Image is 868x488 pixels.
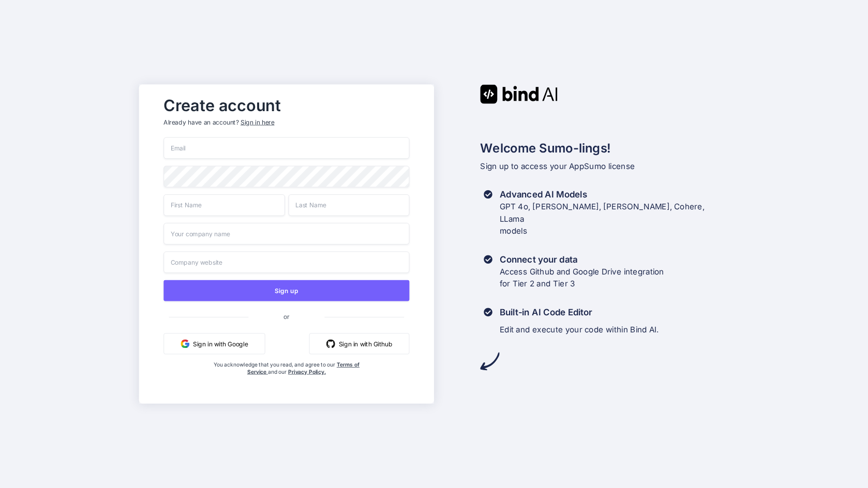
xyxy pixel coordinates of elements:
[247,361,360,375] a: Terms of Service
[326,339,335,348] img: github
[163,333,265,355] button: Sign in with Google
[480,84,558,103] img: Bind AI logo
[480,139,729,158] h2: Welcome Sumo-lings!
[204,361,368,396] div: You acknowledge that you read, and agree to our and our
[500,324,659,336] p: Edit and execute your code within Bind AI.
[163,251,409,273] input: Company website
[181,339,189,348] img: google
[500,201,729,237] p: GPT 4o, [PERSON_NAME], [PERSON_NAME], Cohere, LLama models
[163,137,409,159] input: Email
[163,99,409,113] h2: Create account
[163,280,409,301] button: Sign up
[309,333,410,355] button: Sign in with Github
[500,188,729,201] h3: Advanced AI Models
[163,118,409,127] p: Already have an account?
[241,118,274,127] div: Sign in here
[480,160,729,173] p: Sign up to access your AppSumo license
[248,306,324,327] span: or
[163,194,285,216] input: First Name
[163,223,409,245] input: Your company name
[500,306,659,318] h3: Built-in AI Code Editor
[500,266,664,291] p: Access Github and Google Drive integration for Tier 2 and Tier 3
[288,369,326,375] a: Privacy Policy.
[288,194,409,216] input: Last Name
[500,253,664,266] h3: Connect your data
[480,352,499,371] img: arrow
